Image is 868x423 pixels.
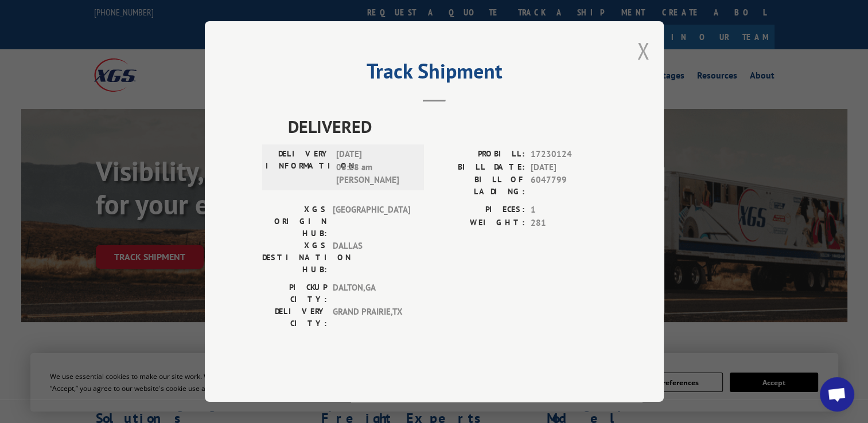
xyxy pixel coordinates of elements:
[434,148,525,161] label: PROBILL:
[262,63,606,85] h2: Track Shipment
[336,148,414,187] span: [DATE] 08:28 am [PERSON_NAME]
[262,305,327,330] label: DELIVERY CITY:
[333,240,410,276] span: DALLAS
[434,160,525,174] label: BILL DATE:
[820,377,854,412] div: Open chat
[262,203,327,240] label: XGS ORIGIN HUB:
[531,216,606,229] span: 281
[288,113,606,139] span: DELIVERED
[434,216,525,229] label: WEIGHT:
[531,160,606,174] span: [DATE]
[531,174,606,198] span: 6047799
[434,174,525,198] label: BILL OF LADING:
[262,240,327,276] label: XGS DESTINATION HUB:
[333,281,410,305] span: DALTON , GA
[266,148,330,187] label: DELIVERY INFORMATION:
[333,305,410,330] span: GRAND PRAIRIE , TX
[333,203,410,240] span: [GEOGRAPHIC_DATA]
[531,203,606,217] span: 1
[262,281,327,305] label: PICKUP CITY:
[531,148,606,161] span: 17230124
[434,203,525,217] label: PIECES:
[637,36,649,66] button: Close modal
